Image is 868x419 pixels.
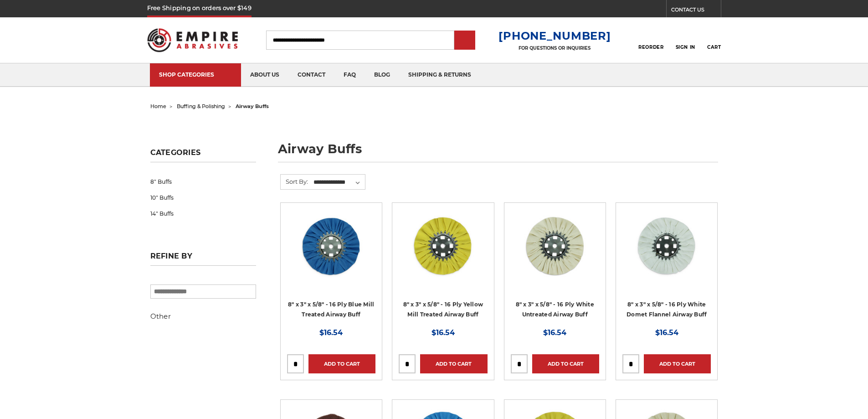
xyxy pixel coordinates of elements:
[671,5,721,17] a: CONTACT US
[319,328,343,337] span: $16.54
[638,30,663,50] a: Reorder
[456,31,474,50] input: Submit
[278,143,718,162] h1: airway buffs
[519,209,591,282] img: 8 inch untreated airway buffing wheel
[707,44,721,50] span: Cart
[406,209,479,282] img: 8 x 3 x 5/8 airway buff yellow mill treatment
[516,301,594,318] a: 8" x 3" x 5/8" - 16 Ply White Untreated Airway Buff
[627,301,707,318] a: 8" x 3" x 5/8" - 16 Ply White Domet Flannel Airway Buff
[676,44,695,50] span: Sign In
[622,209,711,298] a: 8 inch white domet flannel airway buffing wheel
[312,176,365,189] select: Sort By:
[431,328,455,337] span: $16.54
[543,328,566,337] span: $16.54
[150,206,256,222] a: 14" Buffs
[420,354,487,373] a: Add to Cart
[147,22,238,58] img: Empire Abrasives
[150,311,256,322] h5: Other
[150,252,256,266] h5: Refine by
[150,174,256,190] a: 8" Buffs
[281,175,308,188] label: Sort By:
[532,354,599,373] a: Add to Cart
[638,44,663,50] span: Reorder
[287,209,375,298] a: blue mill treated 8 inch airway buffing wheel
[655,328,678,337] span: $16.54
[241,63,288,87] a: about us
[630,209,703,282] img: 8 inch white domet flannel airway buffing wheel
[150,103,166,109] a: home
[308,354,375,373] a: Add to Cart
[150,148,256,162] h5: Categories
[403,301,483,318] a: 8" x 3" x 5/8" - 16 Ply Yellow Mill Treated Airway Buff
[236,103,269,109] span: airway buffs
[644,354,711,373] a: Add to Cart
[498,45,611,51] p: FOR QUESTIONS OR INQUIRIES
[365,63,399,87] a: blog
[177,103,225,109] a: buffing & polishing
[399,63,480,87] a: shipping & returns
[159,71,232,78] div: SHOP CATEGORIES
[150,190,256,206] a: 10" Buffs
[498,29,611,42] a: [PHONE_NUMBER]
[334,63,365,87] a: faq
[295,209,368,282] img: blue mill treated 8 inch airway buffing wheel
[511,209,599,298] a: 8 inch untreated airway buffing wheel
[288,63,334,87] a: contact
[288,301,374,318] a: 8" x 3" x 5/8" - 16 Ply Blue Mill Treated Airway Buff
[399,209,487,298] a: 8 x 3 x 5/8 airway buff yellow mill treatment
[707,30,721,50] a: Cart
